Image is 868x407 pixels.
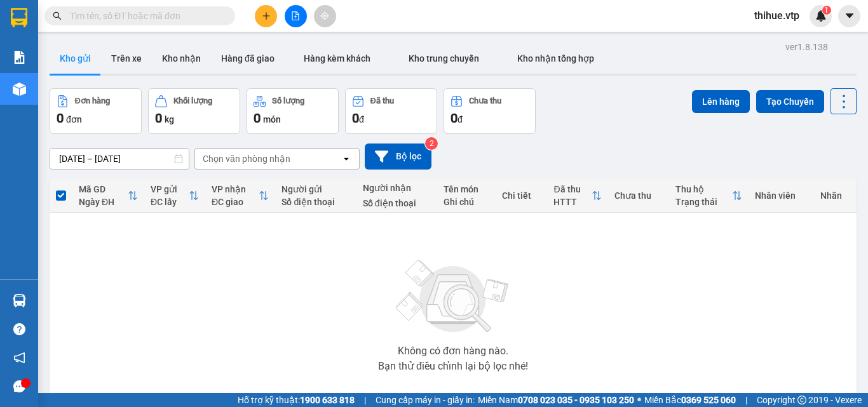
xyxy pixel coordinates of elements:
img: icon-new-feature [815,10,827,22]
input: Select a date range. [50,149,189,169]
div: Tên món [444,184,489,194]
span: 0 [254,110,261,126]
img: warehouse-icon [13,83,26,96]
span: | [745,393,747,407]
button: Lên hàng [692,90,750,113]
div: Trạng thái [675,197,732,207]
div: Chi tiết [502,190,541,201]
span: question-circle [13,323,25,335]
div: ver 1.8.138 [785,40,828,54]
img: logo-vxr [11,8,27,27]
span: | [364,393,366,407]
input: Tìm tên, số ĐT hoặc mã đơn [70,9,220,23]
div: Chưa thu [469,97,501,105]
div: Số điện thoại [363,198,431,208]
div: Đơn hàng [75,97,110,105]
span: đ [359,114,364,124]
span: 0 [155,110,162,126]
span: Kho trung chuyển [409,53,479,63]
div: Khối lượng [173,97,212,105]
div: ĐC giao [212,197,259,207]
div: Thu hộ [675,184,732,194]
span: 0 [352,110,359,126]
div: Ghi chú [444,197,489,207]
button: plus [255,5,277,27]
svg: open [341,154,351,164]
button: file-add [285,5,307,27]
span: aim [320,11,329,20]
span: Hàng kèm khách [304,53,370,63]
div: VP gửi [151,184,189,194]
span: món [263,114,281,124]
div: Không có đơn hàng nào. [398,346,508,356]
span: file-add [291,11,300,20]
span: notification [13,352,25,364]
button: aim [314,5,336,27]
div: Bạn thử điều chỉnh lại bộ lọc nhé! [378,361,528,371]
div: ĐC lấy [151,197,189,207]
button: Đã thu0đ [345,88,437,134]
div: HTTT [553,197,592,207]
span: 1 [824,6,829,15]
th: Toggle SortBy [144,179,205,213]
span: Hỗ trợ kỹ thuật: [238,393,355,407]
span: Miền Bắc [644,393,736,407]
strong: 0708 023 035 - 0935 103 250 [518,395,634,405]
span: 0 [57,110,64,126]
strong: 0369 525 060 [681,395,736,405]
th: Toggle SortBy [72,179,144,213]
strong: 1900 633 818 [300,395,355,405]
button: Chưa thu0đ [444,88,536,134]
sup: 1 [822,6,831,15]
div: Nhân viên [755,190,808,201]
button: Số lượng0món [247,88,339,134]
button: Trên xe [101,43,152,74]
button: Tạo Chuyến [756,90,824,113]
button: Đơn hàng0đơn [50,88,142,134]
span: ⚪️ [637,397,641,403]
th: Toggle SortBy [547,179,608,213]
button: Bộ lọc [365,143,431,170]
img: warehouse-icon [13,294,26,307]
th: Toggle SortBy [669,179,749,213]
div: Người gửi [281,184,349,194]
span: đơn [66,114,82,124]
div: Người nhận [363,183,431,193]
span: plus [262,11,271,20]
span: Kho nhận tổng hợp [517,53,594,63]
div: Ngày ĐH [79,197,128,207]
div: Số điện thoại [281,197,349,207]
button: Hàng đã giao [211,43,285,74]
div: Mã GD [79,184,128,194]
div: Đã thu [553,184,592,194]
span: caret-down [844,10,855,22]
sup: 2 [425,137,438,150]
span: search [53,11,62,20]
span: copyright [797,396,806,404]
span: thihue.vtp [744,8,810,23]
span: đ [458,114,463,124]
div: Chưa thu [614,190,663,201]
button: Kho nhận [152,43,211,74]
span: 0 [451,110,458,126]
img: solution-icon [13,51,26,64]
span: kg [165,114,174,124]
div: VP nhận [212,184,259,194]
button: caret-down [838,5,860,27]
th: Toggle SortBy [205,179,276,213]
div: Đã thu [370,97,394,105]
span: message [13,380,25,392]
span: Cung cấp máy in - giấy in: [376,393,475,407]
div: Nhãn [820,190,850,201]
div: Số lượng [272,97,304,105]
div: Chọn văn phòng nhận [203,152,290,165]
img: svg+xml;base64,PHN2ZyBjbGFzcz0ibGlzdC1wbHVnX19zdmciIHhtbG5zPSJodHRwOi8vd3d3LnczLm9yZy8yMDAwL3N2Zy... [390,252,517,341]
button: Kho gửi [50,43,101,74]
button: Khối lượng0kg [148,88,240,134]
span: Miền Nam [478,393,634,407]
